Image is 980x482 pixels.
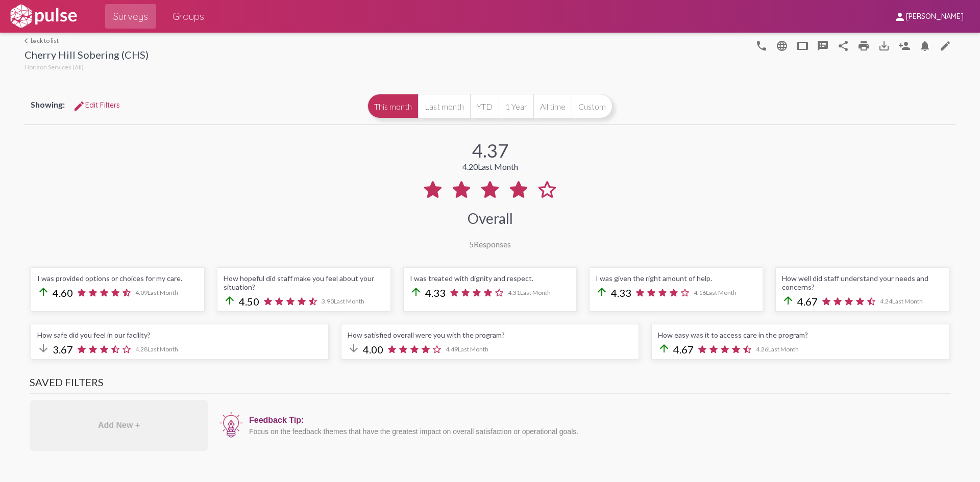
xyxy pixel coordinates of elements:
mat-icon: print [857,40,870,52]
span: 4.26 [756,345,799,353]
span: Edit Filters [73,100,120,110]
mat-icon: arrow_upward [782,294,794,307]
mat-icon: arrow_downward [37,342,50,354]
span: 5 [469,239,474,249]
mat-icon: edit [939,40,951,52]
button: Last month [418,94,470,118]
span: Horizon Services (All) [24,63,84,71]
span: 4.31 [508,289,551,296]
span: 4.16 [694,289,737,296]
button: Person [894,35,915,56]
span: [PERSON_NAME] [906,12,964,21]
mat-icon: arrow_upward [658,342,670,354]
mat-icon: Share [837,40,849,52]
span: 4.24 [880,297,923,305]
span: Showing: [31,99,65,109]
div: Feedback Tip: [249,416,945,425]
a: back to list [24,37,149,44]
div: Cherry Hill Sobering (CHS) [24,48,149,63]
span: 3.90 [322,297,364,305]
button: Edit FiltersEdit Filters [65,96,128,114]
div: I was treated with dignity and respect. [410,274,571,283]
span: 3.67 [53,343,73,356]
span: 4.49 [446,345,488,353]
span: Last Month [148,289,178,296]
mat-icon: arrow_upward [596,286,608,298]
div: 4.20 [462,162,518,171]
div: Focus on the feedback themes that have the greatest impact on overall satisfaction or operational... [249,427,945,436]
span: Last Month [334,297,364,305]
a: Groups [164,4,212,29]
mat-icon: Person [898,40,911,52]
mat-icon: arrow_upward [410,286,422,298]
span: 4.33 [611,287,631,299]
span: Last Month [148,345,178,353]
div: How well did staff understand your needs and concerns? [782,274,943,291]
mat-icon: language [776,40,788,52]
button: tablet [792,35,813,56]
button: speaker_notes [813,35,833,56]
span: Surveys [113,7,148,26]
span: Last Month [478,162,518,171]
mat-icon: person [894,11,906,23]
span: 4.60 [53,287,73,299]
mat-icon: arrow_upward [224,294,236,307]
button: Share [833,35,853,56]
button: language [751,35,772,56]
span: 4.28 [135,345,178,353]
span: 4.67 [797,295,818,308]
button: Custom [572,94,612,118]
mat-icon: Download [878,40,890,52]
div: Responses [469,239,511,249]
mat-icon: language [755,40,768,52]
span: Last Month [768,345,799,353]
span: Last Month [706,289,737,296]
div: 4.37 [472,139,508,162]
img: white-logo.svg [8,4,79,29]
div: Add New + [30,400,208,451]
span: Last Month [892,297,923,305]
button: All time [533,94,572,118]
span: Last Month [458,345,488,353]
a: print [853,35,874,56]
mat-icon: arrow_downward [348,342,360,354]
mat-icon: arrow_back_ios [24,38,31,44]
span: Groups [173,7,204,26]
button: [PERSON_NAME] [886,7,972,26]
span: 4.50 [239,295,259,308]
button: Download [874,35,894,56]
mat-icon: Edit Filters [73,100,85,112]
h3: Saved Filters [30,376,950,394]
button: Bell [915,35,935,56]
a: edit [935,35,955,56]
mat-icon: arrow_upward [37,286,50,298]
div: Overall [468,210,513,227]
mat-icon: speaker_notes [817,40,829,52]
span: Last Month [520,289,551,296]
div: I was given the right amount of help. [596,274,756,283]
span: 4.00 [363,343,383,356]
a: Surveys [105,4,156,29]
mat-icon: Bell [919,40,931,52]
img: icon12.png [218,411,244,439]
span: 4.33 [425,287,446,299]
div: How hopeful did staff make you feel about your situation? [224,274,384,291]
button: This month [367,94,418,118]
span: 4.09 [135,289,178,296]
button: YTD [470,94,499,118]
div: How satisfied overall were you with the program? [348,331,632,339]
div: How safe did you feel in our facility? [37,331,322,339]
mat-icon: tablet [796,40,808,52]
button: 1 Year [499,94,533,118]
button: language [772,35,792,56]
span: 4.67 [673,343,694,356]
div: I was provided options or choices for my care. [37,274,198,283]
div: How easy was it to access care in the program? [658,331,943,339]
